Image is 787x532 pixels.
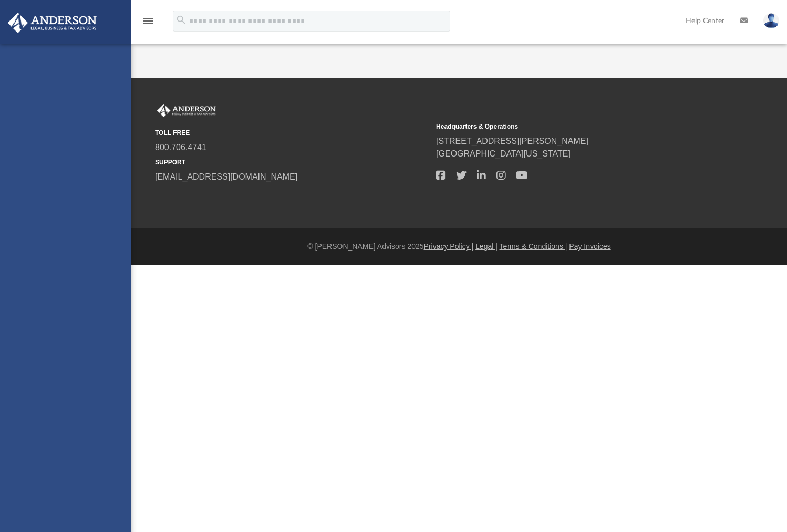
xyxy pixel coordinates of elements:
[155,104,218,118] img: Anderson Advisors Platinum Portal
[155,143,206,152] a: 800.706.4741
[131,241,787,252] div: © [PERSON_NAME] Advisors 2025
[424,242,474,251] a: Privacy Policy |
[763,13,779,28] img: User Pic
[436,149,571,158] a: [GEOGRAPHIC_DATA][US_STATE]
[155,158,429,167] small: SUPPORT
[5,13,100,33] img: Anderson Advisors Platinum Portal
[500,242,567,251] a: Terms & Conditions |
[436,122,710,131] small: Headquarters & Operations
[436,137,588,145] a: [STREET_ADDRESS][PERSON_NAME]
[569,242,610,251] a: Pay Invoices
[155,172,297,181] a: [EMAIL_ADDRESS][DOMAIN_NAME]
[175,14,187,26] i: search
[142,15,154,27] i: menu
[142,20,154,27] a: menu
[475,242,498,251] a: Legal |
[155,128,429,138] small: TOLL FREE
